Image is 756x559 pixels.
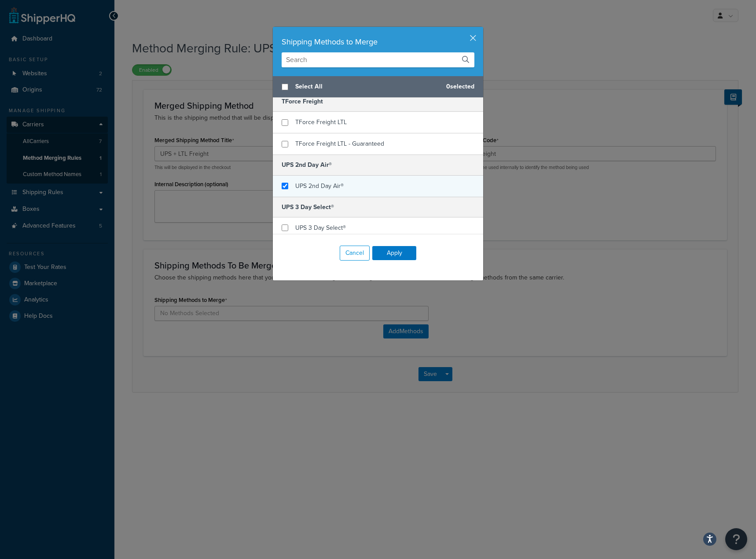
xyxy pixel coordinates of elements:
h5: UPS 2nd Day Air® [273,154,483,175]
input: Search [282,52,474,67]
h5: TForce Freight [273,91,483,112]
span: UPS 3 Day Select® [295,223,346,232]
div: 0 selected [273,76,483,98]
h5: UPS 3 Day Select® [273,197,483,217]
span: TForce Freight LTL - Guaranteed [295,139,384,148]
span: TForce Freight LTL [295,118,347,127]
button: Apply [372,246,416,260]
button: Cancel [340,246,370,261]
span: UPS 2nd Day Air® [295,181,344,191]
div: Shipping Methods to Merge [282,36,474,48]
span: Select All [295,81,439,93]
